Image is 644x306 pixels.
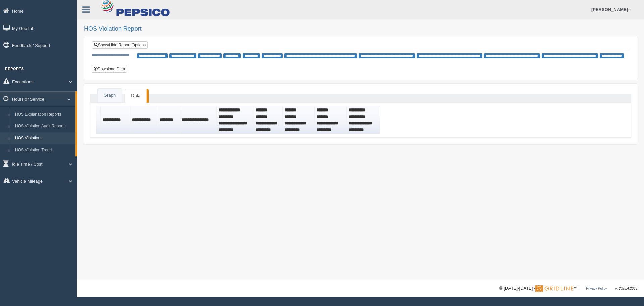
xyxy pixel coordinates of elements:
[12,144,75,157] a: HOS Violation Trend
[125,89,146,103] a: Data
[12,120,75,132] a: HOS Violation Audit Reports
[615,287,637,290] span: v. 2025.4.2063
[535,285,573,292] img: Gridline
[12,108,75,121] a: HOS Explanation Reports
[499,285,637,292] div: © [DATE]-[DATE] - ™
[84,26,637,32] h2: HOS Violation Report
[12,132,75,144] a: HOS Violations
[586,287,607,290] a: Privacy Policy
[92,65,127,73] button: Download Data
[92,41,148,49] a: Show/Hide Report Options
[98,89,122,102] a: Graph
